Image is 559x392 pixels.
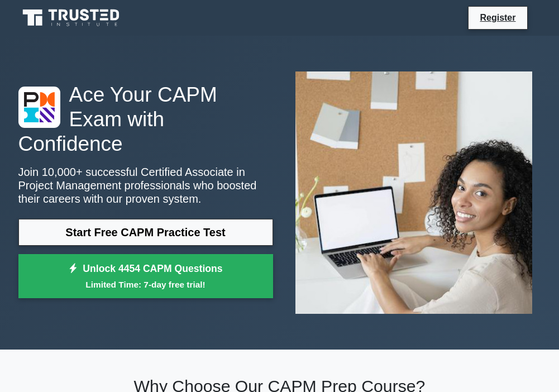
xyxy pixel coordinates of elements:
[18,165,273,205] p: Join 10,000+ successful Certified Associate in Project Management professionals who boosted their...
[32,278,259,291] small: Limited Time: 7-day free trial!
[18,254,273,299] a: Unlock 4454 CAPM QuestionsLimited Time: 7-day free trial!
[18,219,273,246] a: Start Free CAPM Practice Test
[18,82,273,156] h1: Ace Your CAPM Exam with Confidence
[473,11,522,25] a: Register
